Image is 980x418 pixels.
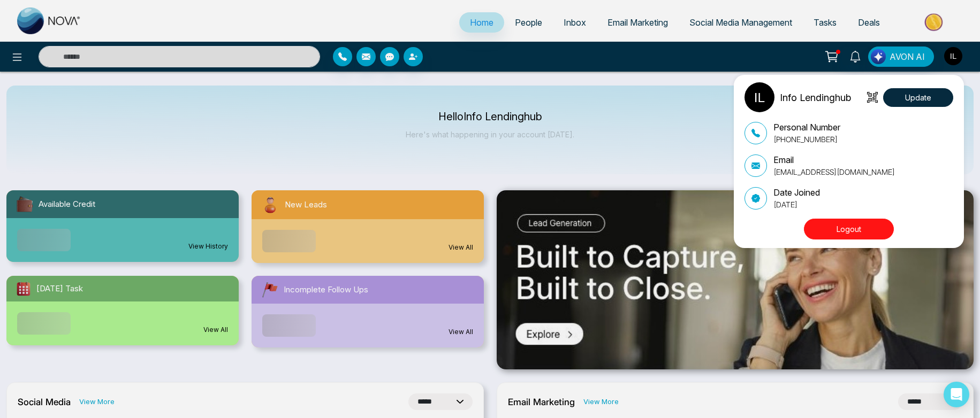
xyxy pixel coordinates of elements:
[773,199,820,210] p: [DATE]
[773,186,820,199] p: Date Joined
[773,134,840,145] p: [PHONE_NUMBER]
[944,382,969,407] div: Open Intercom Messenger
[773,121,840,134] p: Personal Number
[804,219,894,239] button: Logout
[780,90,851,105] p: Info Lendinghub
[773,166,895,177] p: [EMAIL_ADDRESS][DOMAIN_NAME]
[773,153,895,166] p: Email
[883,88,953,107] button: Update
